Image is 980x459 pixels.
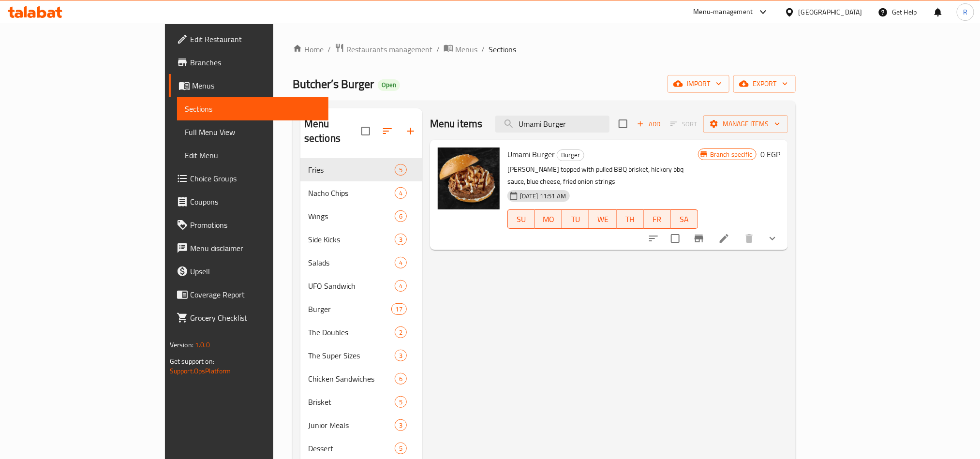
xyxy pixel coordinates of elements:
[308,280,395,292] div: UFO Sandwich
[694,6,753,18] div: Menu-management
[308,210,395,222] div: Wings
[671,209,698,229] button: SA
[300,205,422,228] div: Wings6
[738,227,761,250] button: delete
[169,260,328,283] a: Upsell
[495,116,609,133] input: search
[300,181,422,205] div: Nacho Chips4
[589,209,616,229] button: WE
[395,164,407,176] div: items
[438,148,500,209] img: Umami Burger
[356,121,376,141] span: Select all sections
[169,237,328,260] a: Menu disclaimer
[308,164,395,176] span: Fries
[308,419,395,431] span: Junior Meals
[507,209,535,229] button: SU
[308,257,395,268] span: Salads
[621,212,640,226] span: TH
[539,212,558,226] span: MO
[489,44,516,55] span: Sections
[648,212,667,226] span: FR
[300,158,422,181] div: Fries5
[308,396,395,408] span: Brisket
[767,233,778,244] svg: Show Choices
[346,44,432,55] span: Restaurants management
[430,117,483,131] h2: Menu items
[963,7,967,17] span: R
[395,257,407,268] div: items
[177,144,328,167] a: Edit Menu
[444,43,477,56] a: Menus
[169,213,328,237] a: Promotions
[395,421,406,430] span: 3
[177,97,328,120] a: Sections
[642,227,665,250] button: sort-choices
[718,233,730,244] a: Edit menu item
[169,283,328,306] a: Coverage Report
[169,167,328,190] a: Choice Groups
[169,190,328,213] a: Coupons
[190,57,321,68] span: Branches
[675,78,722,90] span: import
[169,74,328,97] a: Menus
[706,150,756,159] span: Branch specific
[395,373,407,385] div: items
[703,115,788,133] button: Manage items
[327,44,331,55] li: /
[675,212,694,226] span: SA
[761,227,784,250] button: show more
[169,28,328,51] a: Edit Restaurant
[455,44,477,55] span: Menus
[687,227,711,250] button: Branch-specific-item
[566,212,585,226] span: TU
[170,355,214,368] span: Get support on:
[300,414,422,437] div: Junior Meals3
[395,444,406,453] span: 5
[507,163,698,188] p: [PERSON_NAME] topped with pulled BBQ brisket, hickory bbq sauce, blue cheese, fried onion strings
[481,44,485,55] li: /
[169,51,328,74] a: Branches
[395,210,407,222] div: items
[300,390,422,414] div: Brisket5
[733,75,796,93] button: export
[308,187,395,199] span: Nacho Chips
[376,119,399,143] span: Sort sections
[593,212,612,226] span: WE
[300,321,422,344] div: The Doubles2
[535,209,562,229] button: MO
[177,120,328,144] a: Full Menu View
[391,303,407,315] div: items
[395,350,407,361] div: items
[636,118,662,130] span: Add
[395,374,406,384] span: 6
[300,251,422,274] div: Salads4
[799,7,862,17] div: [GEOGRAPHIC_DATA]
[308,234,395,245] span: Side Kicks
[308,303,391,315] span: Burger
[395,187,407,199] div: items
[335,43,432,56] a: Restaurants management
[293,43,796,56] nav: breadcrumb
[300,228,422,251] div: Side Kicks3
[185,103,321,115] span: Sections
[562,209,589,229] button: TU
[308,373,395,385] span: Chicken Sandwiches
[665,228,685,249] span: Select to update
[664,117,703,132] span: Select section first
[395,235,406,244] span: 3
[399,119,422,143] button: Add section
[633,117,664,132] button: Add
[185,126,321,138] span: Full Menu View
[308,350,395,361] div: The Super Sizes
[308,443,395,454] span: Dessert
[300,367,422,390] div: Chicken Sandwiches6
[516,192,570,201] span: [DATE] 11:51 AM
[190,173,321,184] span: Choice Groups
